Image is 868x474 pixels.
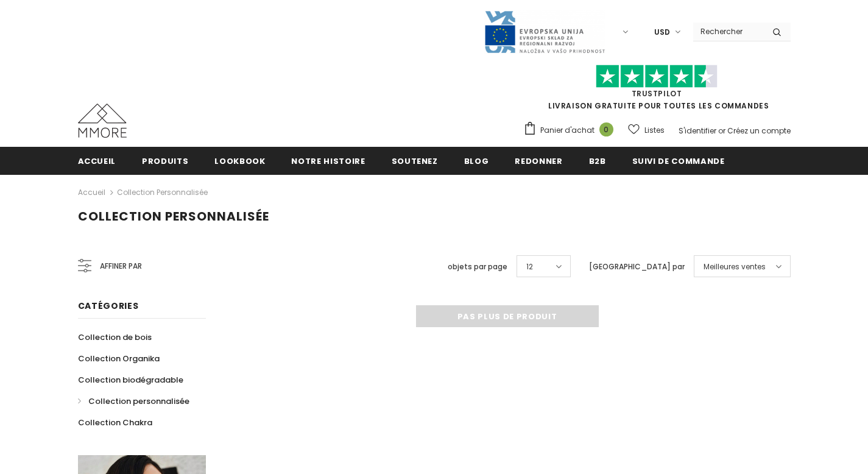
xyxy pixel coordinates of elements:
span: Produits [142,155,188,167]
span: 0 [599,122,613,136]
label: [GEOGRAPHIC_DATA] par [589,261,685,273]
a: Suivi de commande [632,147,725,174]
a: Collection Organika [78,348,160,369]
input: Search Site [693,23,763,40]
span: Suivi de commande [632,155,725,167]
a: Collection personnalisée [117,187,208,197]
a: Collection biodégradable [78,369,183,391]
a: B2B [589,147,606,174]
img: Faites confiance aux étoiles pilotes [596,65,718,88]
span: Collection de bois [78,331,152,343]
span: 12 [526,261,533,273]
img: Cas MMORE [78,104,127,138]
a: Produits [142,147,188,174]
span: LIVRAISON GRATUITE POUR TOUTES LES COMMANDES [523,70,791,111]
a: Redonner [515,147,562,174]
span: Panier d'achat [540,124,595,136]
a: Notre histoire [291,147,365,174]
span: Listes [644,124,665,136]
span: or [718,126,725,136]
a: Listes [628,119,665,141]
span: Collection personnalisée [88,395,189,407]
span: Notre histoire [291,155,365,167]
a: TrustPilot [632,88,682,99]
a: Collection Chakra [78,412,152,433]
label: objets par page [448,261,507,273]
span: Accueil [78,155,116,167]
span: USD [654,26,670,38]
a: Collection de bois [78,327,152,348]
span: Affiner par [100,260,142,273]
a: Lookbook [214,147,265,174]
span: Collection personnalisée [78,208,269,225]
span: B2B [589,155,606,167]
a: Blog [464,147,489,174]
span: Collection Organika [78,353,160,364]
a: Collection personnalisée [78,391,189,412]
a: soutenez [392,147,438,174]
a: Créez un compte [727,126,791,136]
span: Collection Chakra [78,417,152,428]
span: Redonner [515,155,562,167]
img: Javni Razpis [484,10,605,54]
a: S'identifier [679,126,716,136]
span: Lookbook [214,155,265,167]
span: soutenez [392,155,438,167]
a: Accueil [78,185,105,200]
span: Collection biodégradable [78,374,183,386]
span: Meilleures ventes [704,261,766,273]
a: Javni Razpis [484,26,605,37]
span: Catégories [78,300,139,312]
span: Blog [464,155,489,167]
a: Accueil [78,147,116,174]
a: Panier d'achat 0 [523,121,619,140]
